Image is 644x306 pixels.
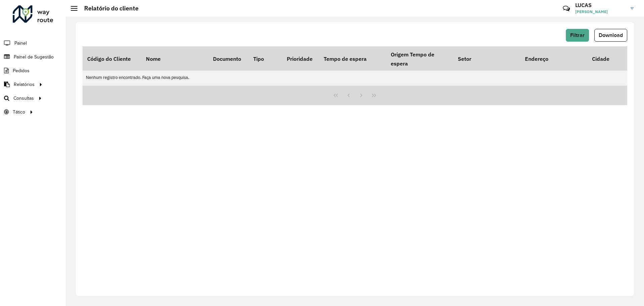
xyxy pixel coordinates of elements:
font: Documento [213,55,241,62]
font: Código do Cliente [87,55,131,62]
font: [PERSON_NAME] [575,9,608,14]
font: Origem Tempo de espera [391,51,434,67]
font: Tipo [253,55,264,62]
font: Consultas [13,96,34,101]
font: Prioridade [287,55,313,62]
font: Nenhum registro encontrado. Faça uma nova pesquisa. [86,75,189,80]
font: Pedidos [13,68,30,73]
font: Setor [458,55,471,62]
button: Filtrar [566,29,589,42]
font: LUCAS [575,2,592,8]
font: Painel [14,41,27,46]
font: Nome [146,55,161,62]
a: Contato Rápido [559,1,574,16]
font: Relatórios [14,82,35,87]
font: Tempo de espera [324,55,367,62]
font: Cidade [592,55,609,62]
font: Relatório do cliente [84,4,139,12]
font: Filtrar [570,32,585,38]
button: Download [594,29,627,42]
font: Endereço [525,55,548,62]
font: Tático [13,110,25,115]
font: Download [599,32,623,38]
font: Painel de Sugestão [14,54,54,59]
